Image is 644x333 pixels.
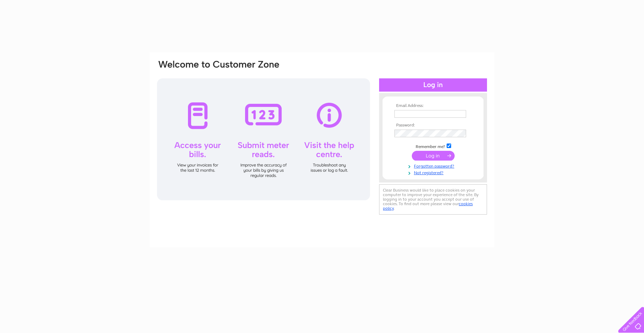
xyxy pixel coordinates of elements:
[393,142,473,149] td: Remember me?
[393,123,473,128] th: Password:
[379,184,487,215] div: Clear Business would like to place cookies on your computer to improve your experience of the sit...
[412,151,455,161] input: Submit
[394,162,473,169] a: Forgotten password?
[383,201,473,211] a: cookies policy
[393,103,473,108] th: Email Address:
[394,169,473,176] a: Not registered?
